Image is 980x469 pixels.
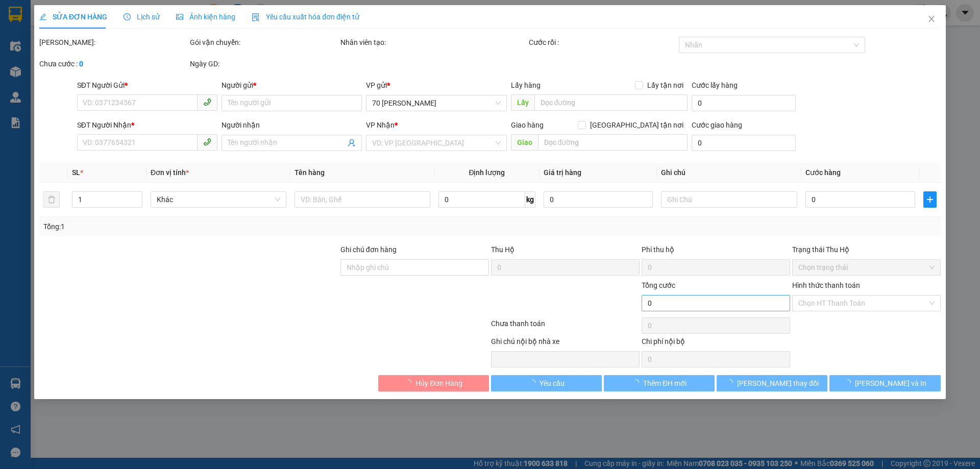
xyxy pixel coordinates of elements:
[222,80,362,91] div: Người gửi
[604,375,715,391] button: Thêm ĐH mới
[39,13,46,20] span: edit
[798,260,935,275] span: Chọn trạng thái
[373,95,501,111] span: 70 Nguyễn Hữu Huân
[39,58,188,69] div: Chưa cước :
[203,138,211,146] span: phone
[692,135,796,151] input: Cước giao hàng
[252,13,260,21] img: icon
[525,191,535,208] span: kg
[79,60,83,68] b: 0
[77,119,217,131] div: SĐT Người Nhận
[924,195,936,204] span: plus
[661,191,797,208] input: Ghi Chú
[43,191,60,208] button: delete
[491,336,640,351] div: Ghi chú nội bộ nhà xe
[43,221,378,232] div: Tổng: 1
[252,13,359,21] span: Yêu cầu xuất hóa đơn điện tử
[366,80,507,91] div: VP gửi
[726,379,737,386] span: loading
[632,379,643,386] span: loading
[491,375,602,391] button: Yêu cầu
[39,13,107,21] span: SỬA ĐƠN HÀNG
[844,379,855,386] span: loading
[643,378,687,389] span: Thêm ĐH mới
[717,375,827,391] button: [PERSON_NAME] thay đổi
[151,168,189,177] span: Đơn vị tính
[642,336,790,351] div: Chi phí nội bộ
[529,37,677,48] div: Cước rồi :
[490,318,641,336] div: Chưa thanh toán
[469,168,505,177] span: Định lượng
[222,119,362,131] div: Người nhận
[190,37,338,48] div: Gói vận chuyển:
[295,168,325,177] span: Tên hàng
[692,121,742,129] label: Cước giao hàng
[534,94,688,111] input: Dọc đường
[340,245,397,254] label: Ghi chú đơn hàng
[124,13,160,21] span: Lịch sử
[792,244,941,255] div: Trạng thái Thu Hộ
[855,378,926,389] span: [PERSON_NAME] và In
[917,5,946,34] button: Close
[366,121,395,129] span: VP Nhận
[176,13,235,21] span: Ảnh kiện hàng
[544,168,581,177] span: Giá trị hàng
[511,94,534,111] span: Lấy
[511,81,541,89] span: Lấy hàng
[415,378,462,389] span: Hủy Đơn Hàng
[528,379,540,386] span: loading
[692,81,738,89] label: Cước lấy hàng
[176,13,183,20] span: picture
[643,80,688,91] span: Lấy tận nơi
[586,119,688,131] span: [GEOGRAPHIC_DATA] tận nơi
[77,80,217,91] div: SĐT Người Gửi
[830,375,941,391] button: [PERSON_NAME] và In
[737,378,819,389] span: [PERSON_NAME] thay đổi
[124,13,131,20] span: clock-circle
[511,134,538,151] span: Giao
[923,191,937,208] button: plus
[157,192,280,207] span: Khác
[642,244,790,259] div: Phí thu hộ
[511,121,544,129] span: Giao hàng
[190,58,338,69] div: Ngày GD:
[927,15,936,23] span: close
[538,134,688,151] input: Dọc đường
[491,245,514,254] span: Thu Hộ
[805,168,841,177] span: Cước hàng
[792,281,860,289] label: Hình thức thanh toán
[642,281,675,289] span: Tổng cước
[203,98,211,106] span: phone
[39,37,188,48] div: [PERSON_NAME]:
[348,139,356,147] span: user-add
[657,163,801,183] th: Ghi chú
[340,37,527,48] div: Nhân viên tạo:
[72,168,80,177] span: SL
[540,378,565,389] span: Yêu cầu
[340,259,489,276] input: Ghi chú đơn hàng
[404,379,415,386] span: loading
[692,95,796,111] input: Cước lấy hàng
[378,375,489,391] button: Hủy Đơn Hàng
[295,191,430,208] input: VD: Bàn, Ghế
